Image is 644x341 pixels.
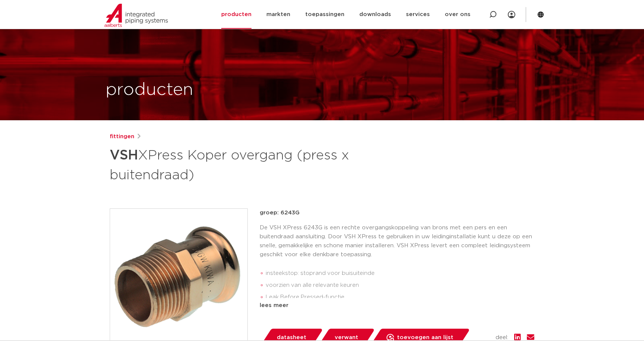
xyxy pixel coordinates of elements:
[266,291,534,303] li: Leak Before Pressed-functie
[266,279,534,291] li: voorzien van alle relevante keuren
[260,301,534,310] div: lees meer
[260,223,534,259] p: De VSH XPress 6243G is een rechte overgangskoppeling van brons met een pers en een buitendraad aa...
[110,144,390,185] h1: XPress Koper overgang (press x buitendraad)
[260,208,534,217] p: groep: 6243G
[106,78,193,102] h1: producten
[266,267,534,279] li: insteekstop: stoprand voor buisuiteinde
[110,132,134,141] a: fittingen
[110,149,138,162] strong: VSH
